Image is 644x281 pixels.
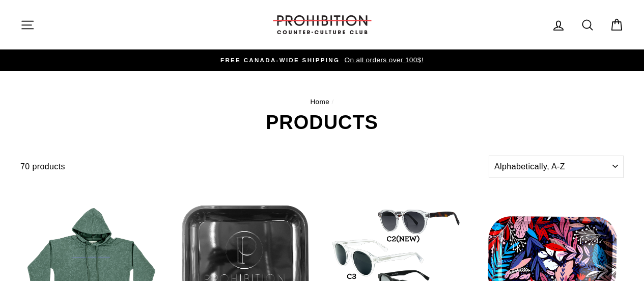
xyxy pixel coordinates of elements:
span: / [331,98,333,106]
nav: breadcrumbs [20,96,624,108]
a: Home [310,98,329,106]
span: On all orders over 100$! [342,56,423,64]
img: PROHIBITION COUNTER-CULTURE CLUB [271,15,373,34]
span: FREE CANADA-WIDE SHIPPING [220,57,340,63]
h1: Products [20,113,624,132]
div: 70 products [20,160,485,173]
a: FREE CANADA-WIDE SHIPPING On all orders over 100$! [23,55,621,66]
